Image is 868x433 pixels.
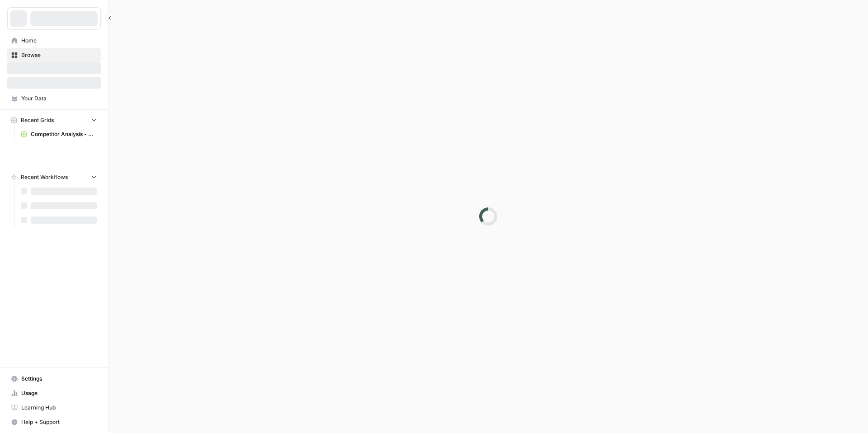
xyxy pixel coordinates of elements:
[21,51,97,59] span: Browse
[21,418,97,426] span: Help + Support
[7,91,101,106] a: Your Data
[17,127,101,141] a: Competitor Analysis - URL Specific Grid
[21,404,97,412] span: Learning Hub
[7,48,101,62] a: Browse
[7,170,101,184] button: Recent Workflows
[7,386,101,400] a: Usage
[7,415,101,429] button: Help + Support
[7,400,101,415] a: Learning Hub
[7,372,101,386] a: Settings
[21,389,97,397] span: Usage
[21,375,97,383] span: Settings
[21,116,54,124] span: Recent Grids
[7,33,101,48] a: Home
[7,113,101,127] button: Recent Grids
[21,173,68,181] span: Recent Workflows
[21,94,97,103] span: Your Data
[21,37,97,45] span: Home
[31,130,97,138] span: Competitor Analysis - URL Specific Grid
